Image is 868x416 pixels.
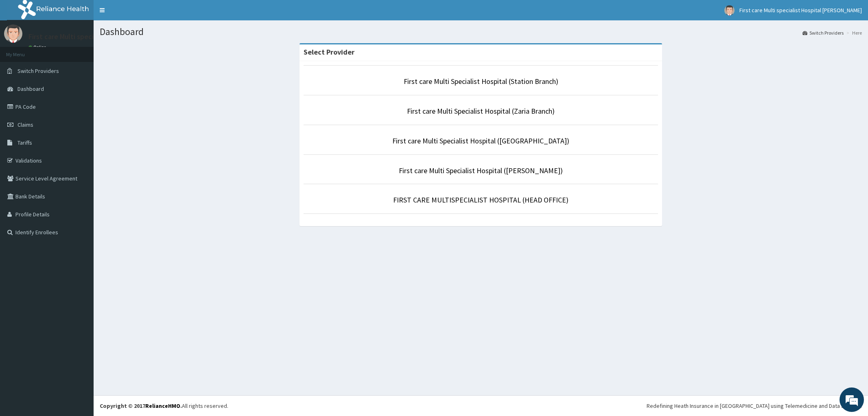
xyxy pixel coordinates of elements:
h1: Dashboard [100,26,862,37]
a: Switch Providers [802,29,844,36]
p: First care Multi specialist Hospital [PERSON_NAME] [28,33,191,40]
a: First care Multi Specialist Hospital (Station Branch) [404,77,558,86]
a: Online [28,44,48,50]
div: Redefining Heath Insurance in [GEOGRAPHIC_DATA] using Telemedicine and Data Science! [647,402,862,410]
strong: Select Provider [304,47,354,57]
span: Switch Providers [17,67,59,75]
a: First care Multi Specialist Hospital ([PERSON_NAME]) [399,166,563,175]
img: User Image [724,5,735,15]
footer: All rights reserved. [94,395,868,416]
a: First care Multi Specialist Hospital (Zaria Branch) [407,106,555,116]
span: First care Multi specialist Hospital [PERSON_NAME] [739,7,862,14]
strong: Copyright © 2017 . [100,402,182,409]
a: FIRST CARE MULTISPECIALIST HOSPITAL (HEAD OFFICE) [393,195,568,205]
span: Tariffs [17,139,32,146]
a: First care Multi Specialist Hospital ([GEOGRAPHIC_DATA]) [392,136,569,145]
span: Dashboard [17,85,44,92]
li: Here [844,29,862,36]
a: RelianceHMO [145,402,180,409]
span: Claims [17,121,33,128]
img: User Image [4,24,22,43]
